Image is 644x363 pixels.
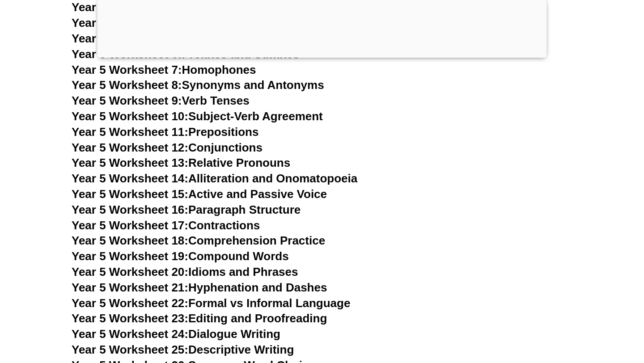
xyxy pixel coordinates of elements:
[72,110,323,123] a: Year 5 Worksheet 10:Subject-Verb Agreement
[72,327,280,341] a: Year 5 Worksheet 24:Dialogue Writing
[72,94,250,107] a: Year 5 Worksheet 9:Verb Tenses
[72,343,188,356] span: Year 5 Worksheet 25:
[72,312,327,325] a: Year 5 Worksheet 23:Editing and Proofreading
[72,187,327,201] a: Year 5 Worksheet 15:Active and Passive Voice
[72,172,357,185] a: Year 5 Worksheet 14:Alliteration and Onomatopoeia
[72,110,188,123] span: Year 5 Worksheet 10:
[72,94,182,107] span: Year 5 Worksheet 9:
[72,281,327,294] a: Year 5 Worksheet 21:Hyphenation and Dashes
[72,141,263,154] a: Year 5 Worksheet 12:Conjunctions
[72,265,298,279] a: Year 5 Worksheet 20:Idioms and Phrases
[72,265,188,279] span: Year 5 Worksheet 20:
[72,78,324,92] a: Year 5 Worksheet 8:Synonyms and Antonyms
[491,262,644,363] iframe: Chat Widget
[72,0,182,14] span: Year 5 Worksheet 3:
[72,219,260,232] a: Year 5 Worksheet 17:Contractions
[72,16,182,30] span: Year 5 Worksheet 4:
[72,249,188,263] span: Year 5 Worksheet 19:
[72,125,188,139] span: Year 5 Worksheet 11:
[72,141,188,154] span: Year 5 Worksheet 12:
[72,281,188,294] span: Year 5 Worksheet 21:
[72,47,182,61] span: Year 5 Worksheet 6:
[72,78,182,92] span: Year 5 Worksheet 8:
[72,203,301,216] a: Year 5 Worksheet 16:Paragraph Structure
[72,0,328,14] a: Year 5 Worksheet 3:Direct and Indirect Speech
[72,156,290,169] a: Year 5 Worksheet 13:Relative Pronouns
[72,16,309,30] a: Year 5 Worksheet 4:Similes and Metaphors
[72,125,258,139] a: Year 5 Worksheet 11:Prepositions
[72,156,188,169] span: Year 5 Worksheet 13:
[72,203,188,216] span: Year 5 Worksheet 16:
[72,327,188,341] span: Year 5 Worksheet 24:
[72,343,294,356] a: Year 5 Worksheet 25:Descriptive Writing
[72,32,292,45] a: Year 5 Worksheet 5:Punctuation Review
[72,172,188,185] span: Year 5 Worksheet 14:
[72,296,350,310] a: Year 5 Worksheet 22:Formal vs Informal Language
[72,249,289,263] a: Year 5 Worksheet 19:Compound Words
[72,63,256,76] a: Year 5 Worksheet 7:Homophones
[72,234,325,247] a: Year 5 Worksheet 18:Comprehension Practice
[72,234,188,247] span: Year 5 Worksheet 18:
[72,32,182,45] span: Year 5 Worksheet 5:
[72,296,188,310] span: Year 5 Worksheet 22:
[72,312,188,325] span: Year 5 Worksheet 23:
[72,63,182,76] span: Year 5 Worksheet 7:
[72,187,188,201] span: Year 5 Worksheet 15:
[72,47,299,61] a: Year 5 Worksheet 6:Prefixes and Suffixes
[72,219,188,232] span: Year 5 Worksheet 17:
